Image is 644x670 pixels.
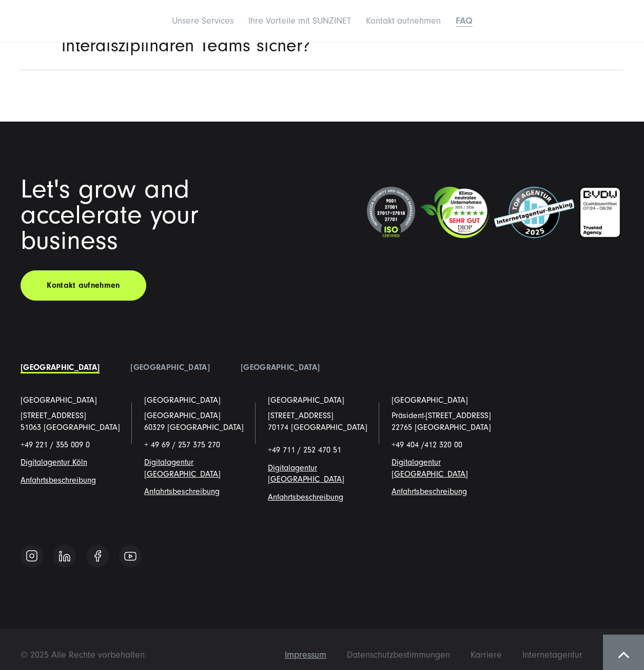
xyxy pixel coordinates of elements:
a: 51063 [GEOGRAPHIC_DATA] [21,423,120,432]
a: Digitalagentur [GEOGRAPHIC_DATA] [268,463,344,484]
a: [GEOGRAPHIC_DATA] [21,363,100,372]
h2: Wie stellen Sie Konsistenz und Qualität in interdisziplinären Teams sicher? [62,19,399,54]
img: Klimaneutrales Unternehmen SUNZINET GmbH [420,187,489,238]
img: Follow us on Linkedin [59,550,70,562]
a: [GEOGRAPHIC_DATA] [130,363,209,372]
a: [GEOGRAPHIC_DATA] [268,395,344,406]
a: Anfahrtsbeschreibung [392,487,467,496]
a: [STREET_ADDRESS] [21,411,86,420]
a: Kontakt aufnehmen [21,270,146,301]
span: Karriere [471,649,502,660]
span: Datenschutzbestimmungen [347,649,450,660]
a: Digitalagentur [GEOGRAPHIC_DATA] [144,458,221,478]
a: FAQ [456,15,473,26]
a: [GEOGRAPHIC_DATA] [144,395,221,406]
a: 60329 [GEOGRAPHIC_DATA] [144,423,244,432]
img: Follow us on Facebook [94,550,101,562]
p: +49 221 / 355 009 0 [21,439,129,450]
span: + 49 69 / 257 375 270 [144,440,220,449]
a: Kontakt aufnehmen [366,15,441,26]
a: Ihre Vorteile mit SUNZINET [248,15,351,26]
a: [GEOGRAPHIC_DATA] [241,363,320,372]
a: n [83,458,87,467]
p: Präsident-[STREET_ADDRESS] 22765 [GEOGRAPHIC_DATA] [392,410,500,433]
a: Unsere Services [172,15,233,26]
span: Let's grow and accelerate your business [21,174,199,256]
img: Follow us on Youtube [124,551,136,561]
a: Digitalagentur [GEOGRAPHIC_DATA] [392,458,468,478]
img: ISO-Siegel_2024_dunkel [367,187,416,238]
img: Follow us on Instagram [26,549,38,562]
span: 412 320 00 [424,440,462,449]
a: [GEOGRAPHIC_DATA] [392,395,468,406]
img: Top Internetagentur und Full Service Digitalagentur SUNZINET - 2024 [494,187,575,238]
span: Internetagentur [522,649,582,660]
span: +49 404 / [392,440,462,449]
a: [GEOGRAPHIC_DATA] [21,395,97,406]
span: g [144,487,220,496]
a: 70174 [GEOGRAPHIC_DATA] [268,423,367,432]
a: Anfahrtsbeschreibun [144,487,215,496]
a: Anfahrtsbeschreibung [268,492,343,502]
a: [STREET_ADDRESS] [268,411,334,420]
span: +49 711 / 252 470 51 [268,445,341,455]
span: [GEOGRAPHIC_DATA] [144,411,221,420]
a: Anfahrtsbeschreibung [21,476,96,485]
span: © 2025 Alle Rechte vorbehalten. [21,649,147,660]
span: Impressum [285,649,326,660]
img: BVDW-Zertifizierung-Weiß [579,187,621,238]
a: Digitalagentur Köl [21,458,83,467]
